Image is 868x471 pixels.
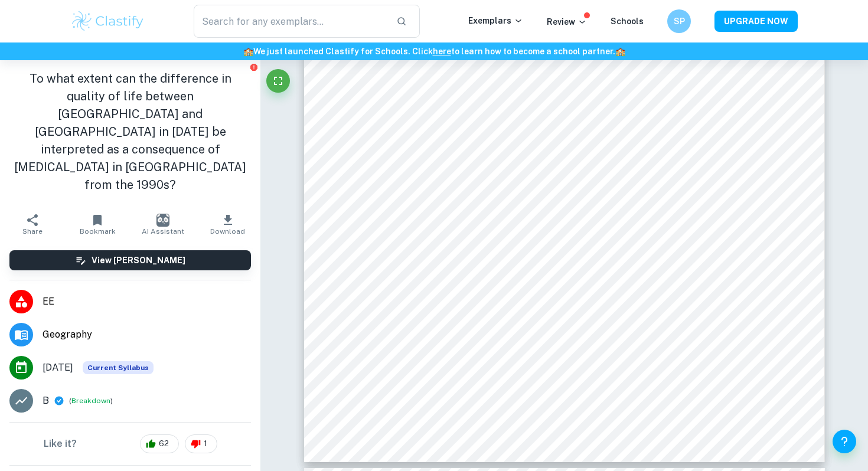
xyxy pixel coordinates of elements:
button: View [PERSON_NAME] [9,250,251,270]
span: Share [22,227,43,235]
a: Schools [611,17,644,26]
span: Bookmark [80,227,116,235]
span: EE [43,295,251,309]
span: Current Syllabus [83,361,154,374]
button: Report issue [249,63,258,71]
img: Clastify logo [70,9,145,33]
h6: SP [673,15,686,28]
div: This exemplar is based on the current syllabus. Feel free to refer to it for inspiration/ideas wh... [83,361,154,374]
span: 🏫 [615,47,625,56]
p: Exemplars [468,14,523,27]
h6: Like it? [44,437,77,451]
p: B [43,394,49,408]
span: Download [210,227,245,235]
button: SP [667,9,691,33]
button: AI Assistant [130,208,195,241]
h1: To what extent can the difference in quality of life between [GEOGRAPHIC_DATA] and [GEOGRAPHIC_DA... [9,70,251,194]
button: Help and Feedback [833,430,856,453]
p: Review [547,15,587,28]
span: AI Assistant [142,227,184,235]
button: UPGRADE NOW [714,11,798,32]
button: Fullscreen [266,69,290,93]
a: here [433,47,451,56]
span: 1 [197,438,214,450]
h6: We just launched Clastify for Schools. Click to learn how to become a school partner. [2,45,866,58]
input: Search for any exemplars... [194,5,387,38]
span: ( ) [69,395,113,407]
div: 1 [185,434,217,453]
button: Breakdown [71,395,110,406]
h6: View [PERSON_NAME] [92,254,185,267]
button: Bookmark [65,208,130,241]
span: 62 [152,438,175,450]
button: Download [195,208,260,241]
span: [DATE] [43,361,73,375]
span: Geography [43,328,251,342]
div: 62 [140,434,179,453]
img: AI Assistant [156,214,169,227]
span: 🏫 [243,47,253,56]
